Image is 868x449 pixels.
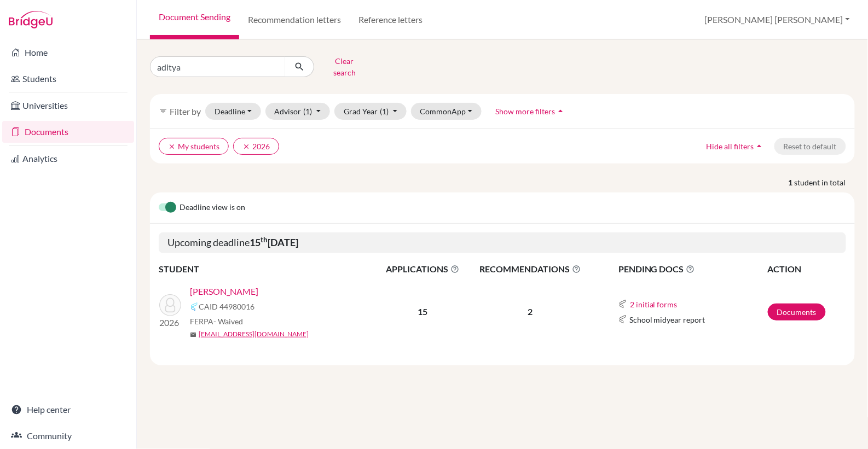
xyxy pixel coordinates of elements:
p: 2 [468,305,592,318]
span: (1) [380,107,389,116]
button: clearMy students [159,138,229,155]
a: Analytics [2,148,134,170]
button: Clear search [314,53,375,81]
span: Filter by [170,106,201,116]
th: ACTION [767,262,846,276]
button: clear2026 [233,138,279,155]
b: 15 [418,306,428,317]
sup: th [261,235,268,244]
h5: Upcoming deadline [159,232,846,253]
p: 2026 [159,316,181,329]
a: Universities [2,95,134,116]
span: Hide all filters [707,142,754,151]
a: Home [2,42,134,63]
button: [PERSON_NAME] [PERSON_NAME] [700,9,855,30]
button: Show more filtersarrow_drop_up [486,103,575,120]
a: [PERSON_NAME] [190,285,258,298]
b: 15 [DATE] [250,236,298,248]
strong: 1 [789,177,795,188]
span: School midyear report [629,314,705,325]
span: Show more filters [495,107,555,116]
a: Students [2,68,134,90]
button: CommonApp [411,103,482,120]
button: Advisor(1) [265,103,331,120]
span: student in total [795,177,855,188]
i: arrow_drop_up [754,141,765,151]
a: [EMAIL_ADDRESS][DOMAIN_NAME] [199,329,309,339]
span: FERPA [190,316,243,327]
span: (1) [304,107,313,116]
a: Documents [768,304,826,320]
button: Grad Year(1) [334,103,407,120]
th: STUDENT [159,262,378,276]
a: Documents [2,121,134,143]
img: Common App logo [190,302,199,311]
img: Bridge-U [9,11,53,28]
span: - Waived [213,317,243,326]
span: APPLICATIONS [378,263,467,276]
input: Find student by name... [150,56,286,77]
img: Common App logo [618,300,627,308]
a: Community [2,425,134,447]
img: Koradia, Aditya [159,294,181,316]
button: Hide all filtersarrow_drop_up [697,138,774,155]
span: PENDING DOCS [618,263,767,276]
span: Deadline view is on [180,201,245,214]
span: mail [190,331,196,338]
button: Reset to default [774,138,846,155]
a: Help center [2,399,134,421]
button: Deadline [205,103,261,120]
button: 2 initial forms [629,298,678,311]
span: CAID 44980016 [199,301,254,312]
i: filter_list [159,107,167,115]
i: arrow_drop_up [555,106,566,116]
img: Common App logo [618,315,627,324]
i: clear [168,143,176,150]
i: clear [242,143,250,150]
span: RECOMMENDATIONS [468,263,592,276]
